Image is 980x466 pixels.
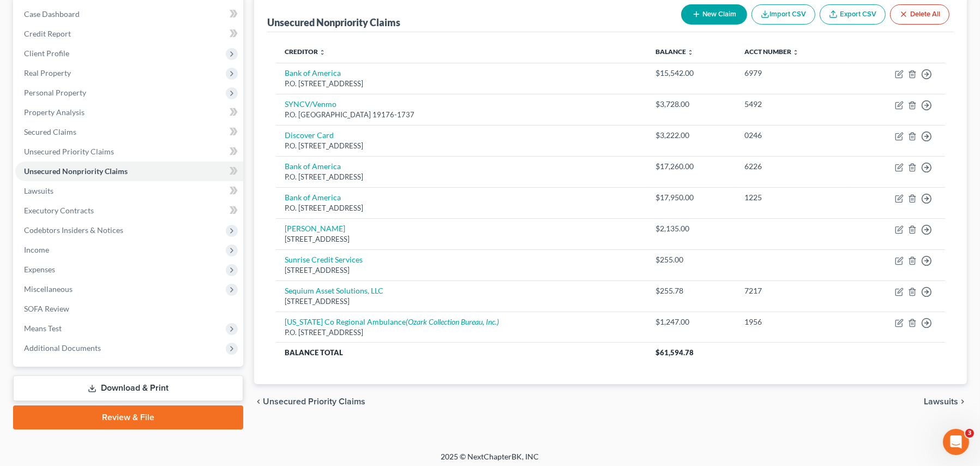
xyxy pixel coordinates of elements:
[24,186,53,195] span: Lawsuits
[13,405,243,429] a: Review & File
[24,166,128,176] span: Unsecured Nonpriority Claims
[965,429,974,438] span: 3
[24,225,123,235] span: Codebtors Insiders & Notices
[24,284,73,294] span: Miscellaneous
[285,327,638,338] div: P.O. [STREET_ADDRESS]
[285,296,638,307] div: [STREET_ADDRESS]
[285,224,345,233] a: [PERSON_NAME]
[285,79,638,89] div: P.O. [STREET_ADDRESS]
[656,254,727,265] div: $255.00
[24,127,76,136] span: Secured Claims
[13,375,243,401] a: Download & Print
[267,16,400,29] div: Unsecured Nonpriority Claims
[285,68,341,77] a: Bank of America
[656,316,727,327] div: $1,247.00
[15,299,243,319] a: SOFA Review
[681,4,747,25] button: New Claim
[656,47,694,56] a: Balance unfold_more
[406,317,499,326] i: (Ozark Collection Bureau, Inc.)
[744,99,842,110] div: 5492
[958,397,967,406] i: chevron_right
[656,68,727,79] div: $15,542.00
[24,9,80,19] span: Case Dashboard
[24,265,55,274] span: Expenses
[656,285,727,296] div: $255.78
[744,68,842,79] div: 6979
[744,161,842,172] div: 6226
[285,47,326,56] a: Creditor unfold_more
[687,49,694,56] i: unfold_more
[656,223,727,234] div: $2,135.00
[744,192,842,203] div: 1225
[24,49,69,58] span: Client Profile
[15,201,243,220] a: Executory Contracts
[15,24,243,44] a: Credit Report
[24,88,86,97] span: Personal Property
[15,103,243,122] a: Property Analysis
[24,324,62,333] span: Means Test
[24,68,71,77] span: Real Property
[792,49,799,56] i: unfold_more
[820,4,886,25] a: Export CSV
[744,316,842,327] div: 1956
[24,343,101,353] span: Additional Documents
[24,245,49,254] span: Income
[656,99,727,110] div: $3,728.00
[24,147,114,156] span: Unsecured Priority Claims
[24,107,85,117] span: Property Analysis
[15,4,243,24] a: Case Dashboard
[263,397,365,406] span: Unsecured Priority Claims
[656,130,727,141] div: $3,222.00
[15,122,243,142] a: Secured Claims
[924,397,967,406] button: Lawsuits chevron_right
[15,142,243,162] a: Unsecured Priority Claims
[276,343,647,362] th: Balance Total
[285,286,383,295] a: Sequium Asset Solutions, LLC
[285,162,341,171] a: Bank of America
[285,265,638,276] div: [STREET_ADDRESS]
[285,203,638,213] div: P.O. [STREET_ADDRESS]
[744,130,842,141] div: 0246
[656,348,694,357] span: $61,594.78
[24,206,94,215] span: Executory Contracts
[285,99,336,109] a: SYNCV/Venmo
[285,141,638,151] div: P.O. [STREET_ADDRESS]
[744,285,842,296] div: 7217
[254,397,365,406] button: chevron_left Unsecured Priority Claims
[943,429,969,455] iframe: Intercom live chat
[15,181,243,201] a: Lawsuits
[890,4,949,25] button: Delete All
[285,193,341,202] a: Bank of America
[285,234,638,244] div: [STREET_ADDRESS]
[751,4,815,25] button: Import CSV
[254,397,263,406] i: chevron_left
[285,172,638,182] div: P.O. [STREET_ADDRESS]
[15,162,243,181] a: Unsecured Nonpriority Claims
[285,130,334,140] a: Discover Card
[744,47,799,56] a: Acct Number unfold_more
[924,397,958,406] span: Lawsuits
[285,255,363,264] a: Sunrise Credit Services
[656,192,727,203] div: $17,950.00
[24,29,71,38] span: Credit Report
[285,110,638,120] div: P.O. [GEOGRAPHIC_DATA] 19176-1737
[656,161,727,172] div: $17,260.00
[24,304,69,313] span: SOFA Review
[319,49,326,56] i: unfold_more
[285,317,499,326] a: [US_STATE] Co Regional Ambulance(Ozark Collection Bureau, Inc.)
